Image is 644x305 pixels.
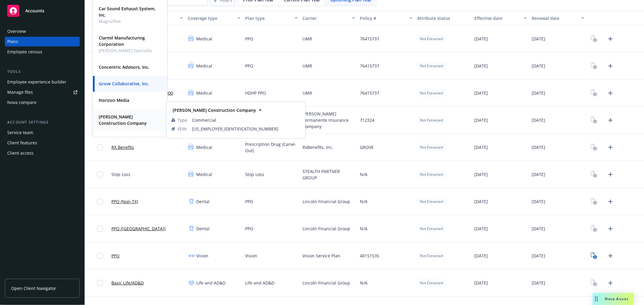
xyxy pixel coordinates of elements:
div: Employee experience builder [7,77,66,87]
span: Medical [196,63,212,69]
span: Accounts [25,8,44,13]
a: Upload Plan Documents [606,34,615,44]
a: View Plan Documents [589,224,599,234]
a: PPO (Non-TX) [111,198,138,205]
a: Client access [5,148,80,158]
a: Upload Plan Documents [606,61,615,71]
input: Toggle Row Selected [97,171,103,178]
span: Lincoln Financial Group [303,198,350,205]
span: [DATE] [532,253,545,259]
a: Client features [5,138,80,148]
span: [DATE] [532,280,545,286]
a: View Plan Documents [589,115,599,125]
a: Upload Plan Documents [606,224,615,234]
strong: MeridianLink Inc [99,137,133,143]
input: Toggle Row Selected [97,226,103,232]
strong: [PERSON_NAME] Construction Company [99,114,147,126]
span: Commercial [192,117,300,123]
span: [DATE] [532,198,545,205]
div: Renewal date [532,15,578,21]
span: [DATE] [474,225,488,232]
div: Not Extracted [417,116,446,124]
a: View Plan Documents [589,278,599,288]
span: [DATE] [474,171,488,178]
span: 40151535 [360,253,379,259]
span: Open Client Navigator [11,285,56,291]
span: UMR [303,90,312,96]
button: Attribute status [415,11,472,25]
span: Prescription Drug (Carve-Out) [245,141,298,154]
span: Medical [196,171,212,178]
button: Coverage type [185,11,243,25]
div: Client features [7,138,37,148]
strong: Grove Collaborative, Inc. [99,81,149,86]
span: Life and AD&D [245,280,274,286]
div: Manage files [7,87,33,97]
a: Manage files [5,87,80,97]
span: [DATE] [474,253,488,259]
span: UMR [303,63,312,69]
span: [DATE] [532,225,545,232]
span: [PERSON_NAME] Permanente Insurance Company [303,111,355,130]
strong: [PERSON_NAME] Construction Company [173,107,256,113]
div: Coverage type [188,15,234,21]
div: Tools [5,69,80,75]
span: Lincoln Financial Group [303,280,350,286]
a: View Plan Documents [589,88,599,98]
div: Service team [7,128,33,137]
span: [DATE] [532,63,545,69]
span: Dental [196,225,210,232]
a: PPO ([GEOGRAPHIC_DATA]) [111,225,165,232]
span: [DATE] [532,144,545,150]
span: Medical [196,36,212,42]
span: Life and AD&D [196,280,226,286]
span: Dental [196,198,210,205]
span: Lincoln Financial Group [303,225,350,232]
a: Employee experience builder [5,77,80,87]
a: Nova compare [5,98,80,107]
input: Toggle Row Selected [97,253,103,259]
span: [DATE] [474,90,488,96]
button: Nova Assist [593,293,634,305]
span: [DATE] [474,280,488,286]
span: Type [178,117,187,123]
span: [DATE] [532,171,545,178]
a: Service team [5,128,80,137]
span: Vision [245,253,257,259]
span: [DATE] [532,117,545,123]
a: View Plan Documents [589,34,599,44]
span: PPO [245,36,253,42]
button: Plan type [243,11,300,25]
div: Not Extracted [417,225,446,232]
div: Drag to move [593,293,600,305]
div: Not Extracted [417,171,446,178]
span: STEALTH PARTNER GROUP [303,168,355,181]
div: Not Extracted [417,62,446,70]
span: Stop Loss [111,171,130,178]
div: Carrier [303,15,348,21]
button: Effective date [472,11,529,25]
button: Policy # [357,11,415,25]
span: PPO [245,63,253,69]
span: [DATE] [474,36,488,42]
a: View Plan Documents [589,251,599,261]
span: [US_EMPLOYER_IDENTIFICATION_NUMBER] [192,126,300,132]
div: Policy # [360,15,406,21]
a: Upload Plan Documents [606,115,615,125]
div: Not Extracted [417,143,446,151]
a: Upload Plan Documents [606,143,615,152]
span: [PERSON_NAME] Specialty [99,47,160,54]
span: FEIN [178,126,187,132]
span: PPO [245,198,253,205]
span: 76415737 [360,63,379,69]
span: RxBenefits, Inc. [303,144,333,150]
div: Account settings [5,119,80,125]
a: Overview [5,27,80,36]
button: Carrier [300,11,357,25]
span: N/A [360,225,367,232]
span: HDHP PPO [245,90,266,96]
span: 76415737 [360,36,379,42]
a: Accounts [5,2,80,19]
span: 76415737 [360,90,379,96]
span: UMR [303,36,312,42]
